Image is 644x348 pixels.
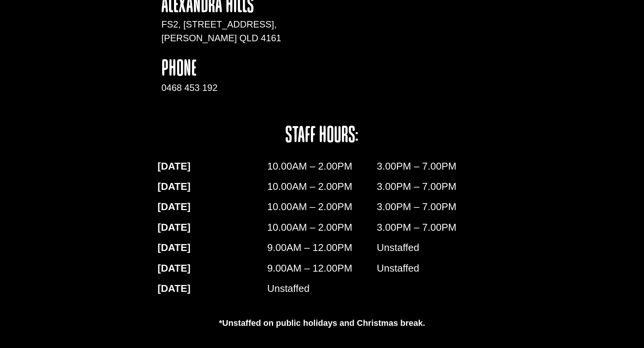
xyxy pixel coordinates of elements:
[377,240,486,261] div: Unstaffed
[158,240,267,255] p: [DATE]
[377,199,486,214] p: 3.00PM – 7.00PM
[377,220,486,235] p: 3.00PM – 7.00PM
[267,220,377,235] p: 10.00AM – 2.00PM
[267,240,377,255] p: 9.00AM – 12.00PM
[158,179,267,194] p: [DATE]
[150,317,494,329] div: *Unstaffed on public holidays and Christmas break.
[267,281,377,296] p: Unstaffed
[377,179,486,194] p: 3.00PM – 7.00PM
[158,199,267,214] p: [DATE]
[161,58,282,81] h4: phone
[267,159,377,174] p: 10.00AM – 2.00PM
[158,281,267,296] p: [DATE]
[158,220,267,235] p: [DATE]
[267,199,377,214] p: 10.00AM – 2.00PM
[377,159,486,174] p: 3.00PM – 7.00PM
[158,261,267,276] p: [DATE]
[267,261,377,276] p: 9.00AM – 12.00PM
[267,179,377,194] p: 10.00AM – 2.00PM
[228,125,416,147] h4: staff hours:
[161,81,282,95] div: 0468 453 192
[161,18,282,45] p: FS2, [STREET_ADDRESS], [PERSON_NAME] QLD 4161
[377,261,486,276] p: Unstaffed
[158,159,267,174] p: [DATE]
